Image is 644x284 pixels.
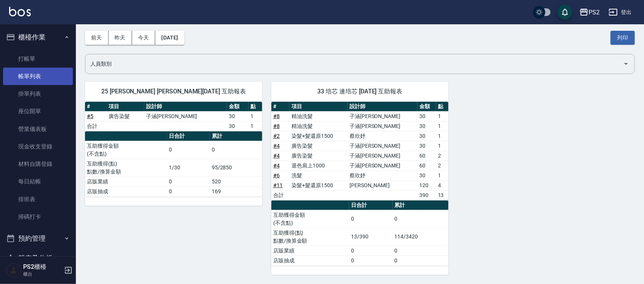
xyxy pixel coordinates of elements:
[85,31,109,45] button: 前天
[436,141,449,151] td: 1
[620,58,632,70] button: Open
[271,246,349,256] td: 店販業績
[23,263,62,271] h5: PS2櫃檯
[348,151,417,161] td: 子涵[PERSON_NAME]
[144,111,227,121] td: 子涵[PERSON_NAME]
[348,131,417,141] td: 蔡欣妤
[85,159,167,177] td: 互助獲得(點) 點數/換算金額
[3,173,73,190] a: 每日結帳
[3,27,73,47] button: 櫃檯作業
[348,121,417,131] td: 子涵[PERSON_NAME]
[606,5,635,19] button: 登出
[271,102,449,200] table: a dense table
[85,102,107,112] th: #
[436,121,449,131] td: 1
[3,138,73,155] a: 現金收支登錄
[348,161,417,170] td: 子涵[PERSON_NAME]
[393,246,449,256] td: 0
[417,151,436,161] td: 60
[436,111,449,121] td: 1
[349,228,393,246] td: 13/390
[227,121,249,131] td: 30
[3,68,73,85] a: 帳單列表
[3,85,73,103] a: 掛單列表
[349,200,393,210] th: 日合計
[290,141,348,151] td: 廣告染髮
[210,177,262,186] td: 520
[393,256,449,265] td: 0
[271,228,349,246] td: 互助獲得(點) 點數/換算金額
[273,172,280,178] a: #6
[417,121,436,131] td: 30
[109,31,132,45] button: 昨天
[85,177,167,186] td: 店販業績
[436,161,449,170] td: 2
[417,180,436,190] td: 120
[107,111,144,121] td: 廣告染髮
[348,141,417,151] td: 子涵[PERSON_NAME]
[3,120,73,138] a: 營業儀表板
[85,102,262,131] table: a dense table
[210,141,262,159] td: 0
[273,113,280,119] a: #8
[393,210,449,228] td: 0
[94,88,253,95] span: 25 [PERSON_NAME] [PERSON_NAME][DATE] 互助報表
[436,190,449,200] td: 13
[417,170,436,180] td: 30
[167,141,210,159] td: 0
[167,186,210,196] td: 0
[167,159,210,177] td: 1/30
[290,121,348,131] td: 精油洗髮
[85,186,167,196] td: 店販抽成
[3,208,73,226] a: 掃碼打卡
[417,161,436,170] td: 60
[436,102,449,112] th: 點
[349,256,393,265] td: 0
[348,111,417,121] td: 子涵[PERSON_NAME]
[349,210,393,228] td: 0
[280,88,439,95] span: 33 培芯 連培芯 [DATE] 互助報表
[167,177,210,186] td: 0
[436,131,449,141] td: 1
[417,131,436,141] td: 30
[88,57,620,71] input: 人員名稱
[227,111,249,121] td: 30
[273,143,280,149] a: #4
[3,103,73,120] a: 座位開單
[348,180,417,190] td: [PERSON_NAME]
[417,190,436,200] td: 390
[348,170,417,180] td: 蔡欣妤
[271,210,349,228] td: 互助獲得金額 (不含點)
[3,191,73,208] a: 排班表
[85,141,167,159] td: 互助獲得金額 (不含點)
[611,31,635,45] button: 列印
[290,111,348,121] td: 精油洗髮
[417,111,436,121] td: 30
[273,153,280,159] a: #4
[85,131,262,197] table: a dense table
[290,102,348,112] th: 項目
[167,131,210,141] th: 日合計
[249,121,262,131] td: 1
[290,131,348,141] td: 染髮+髮還原1500
[23,271,62,278] p: 櫃台
[436,151,449,161] td: 2
[273,163,280,169] a: #4
[273,182,283,188] a: #11
[290,161,348,170] td: 退色肩上1000
[436,180,449,190] td: 4
[3,248,73,268] button: 報表及分析
[3,155,73,173] a: 材料自購登錄
[107,102,144,112] th: 項目
[210,186,262,196] td: 169
[417,141,436,151] td: 30
[155,31,184,45] button: [DATE]
[9,7,31,16] img: Logo
[271,190,290,200] td: 合計
[348,102,417,112] th: 設計師
[249,111,262,121] td: 1
[249,102,262,112] th: 點
[87,113,93,119] a: #5
[3,229,73,248] button: 預約管理
[349,246,393,256] td: 0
